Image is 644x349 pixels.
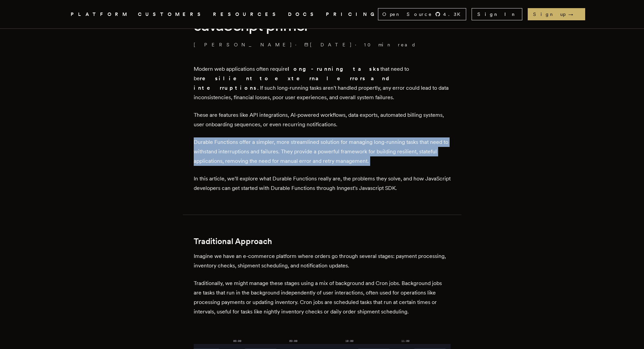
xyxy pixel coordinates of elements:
h2: Traditional Approach [194,237,451,246]
button: RESOURCES [213,10,280,19]
a: PRICING [326,10,378,19]
p: These are features like API integrations, AI-powered workflows, data exports, automated billing s... [194,110,451,129]
span: → [568,11,580,18]
p: · · [194,41,451,48]
a: Sign In [472,8,522,20]
span: 10 min read [364,41,416,48]
a: [PERSON_NAME] [194,41,292,48]
button: PLATFORM [71,10,130,19]
p: Traditionally, we might manage these stages using a mix of background and Cron jobs. Background j... [194,279,451,317]
span: Open Source [382,11,432,18]
p: Durable Functions offer a simpler, more streamlined solution for managing long-running tasks that... [194,137,451,166]
strong: long-running tasks [288,66,380,72]
p: In this article, we'll explore what Durable Functions really are, the problems they solve, and ho... [194,174,451,193]
span: [DATE] [304,41,352,48]
a: Sign up [528,8,585,20]
p: Imagine we have an e-commerce platform where orders go through several stages: payment processing... [194,252,451,270]
p: Modern web applications often require that need to be . If such long-running tasks aren't handled... [194,64,451,102]
a: CUSTOMERS [138,10,205,19]
span: 4.3 K [443,11,464,18]
strong: resilient to external errors and interruptions [194,75,395,91]
a: DOCS [288,10,318,19]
